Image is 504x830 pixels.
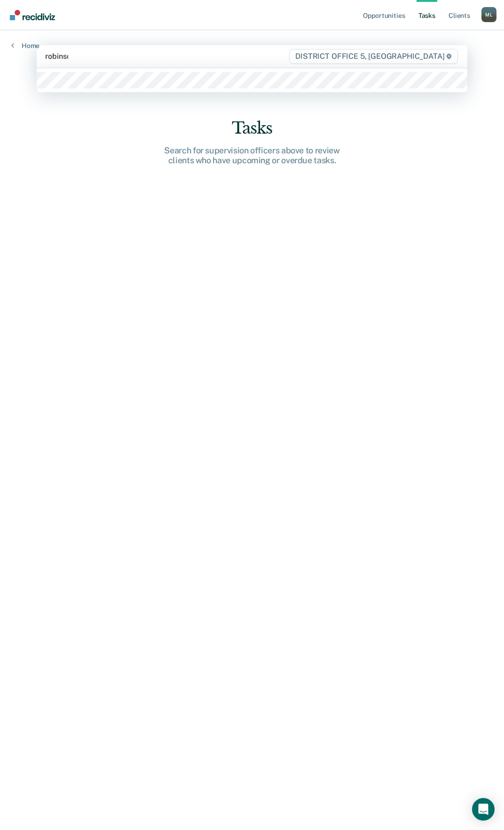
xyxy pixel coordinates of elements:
[10,10,55,20] img: Recidiviz
[102,145,402,166] div: Search for supervision officers above to review clients who have upcoming or overdue tasks.
[481,7,496,22] button: Profile dropdown button
[289,49,458,64] span: DISTRICT OFFICE 5, [GEOGRAPHIC_DATA]
[102,119,402,138] div: Tasks
[472,798,495,821] div: Open Intercom Messenger
[11,41,39,50] a: Home
[481,7,496,22] div: M L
